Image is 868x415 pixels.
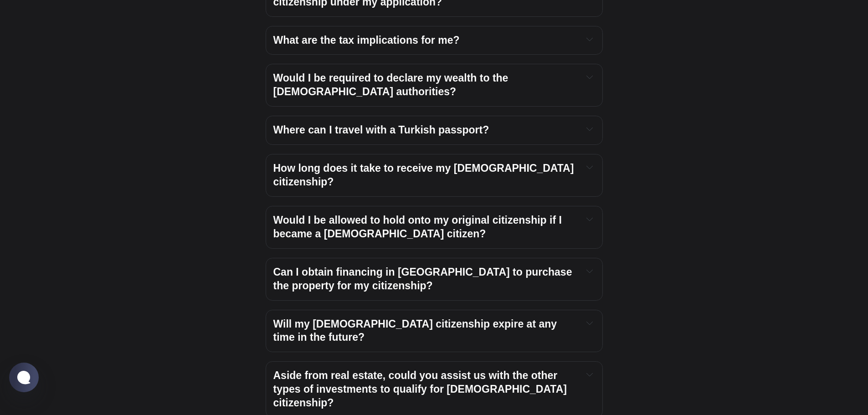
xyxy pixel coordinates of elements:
button: Expand toggle to read content [585,162,595,173]
button: Expand toggle to read content [585,266,595,277]
span: Will my [DEMOGRAPHIC_DATA] citizenship expire at any time in the future? [273,318,560,343]
span: Aside from real estate, could you assist us with the other types of investments to qualify for [D... [273,369,570,409]
button: Expand toggle to read content [585,123,595,134]
button: Expand toggle to read content [585,34,595,45]
button: Expand toggle to read content [585,72,595,82]
span: Can I obtain financing in [GEOGRAPHIC_DATA] to purchase the property for my citizenship? [273,266,575,292]
span: Where can I travel with a Turkish passport? [273,124,489,136]
button: Expand toggle to read content [585,214,595,225]
span: Would I be allowed to hold onto my original citizenship if I became a [DEMOGRAPHIC_DATA] citizen? [273,214,565,240]
span: Would I be required to declare my wealth to the [DEMOGRAPHIC_DATA] authorities? [273,72,511,97]
span: How long does it take to receive my [DEMOGRAPHIC_DATA] citizenship? [273,162,577,188]
button: Expand toggle to read content [585,318,595,328]
button: Expand toggle to read content [585,369,595,380]
span: What are the tax implications for me? [273,34,460,46]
